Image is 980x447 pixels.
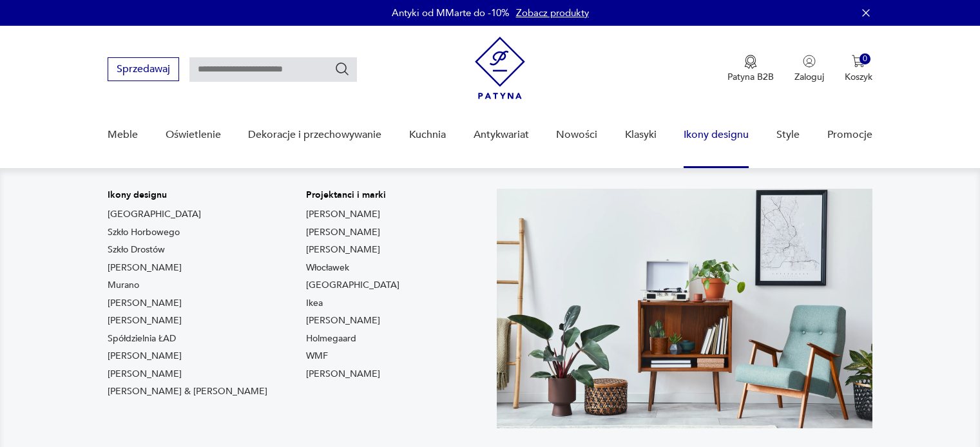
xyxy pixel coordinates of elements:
img: Meble [497,189,872,428]
a: Antykwariat [474,110,529,160]
a: Dekoracje i przechowywanie [248,110,381,160]
p: Zaloguj [794,71,824,83]
a: Nowości [556,110,597,160]
a: [PERSON_NAME] [306,208,380,221]
p: Ikony designu [108,189,267,202]
a: Kuchnia [409,110,446,160]
a: [PERSON_NAME] [108,297,182,310]
a: Ikona medaluPatyna B2B [727,55,774,83]
a: Holmegaard [306,332,356,345]
a: [PERSON_NAME] [306,368,380,381]
a: [PERSON_NAME] [108,350,182,363]
a: Spółdzielnia ŁAD [108,332,176,345]
img: Patyna - sklep z meblami i dekoracjami vintage [475,37,525,99]
a: Promocje [827,110,872,160]
p: Patyna B2B [727,71,774,83]
div: 0 [860,53,870,64]
button: Patyna B2B [727,55,774,83]
a: Murano [108,279,139,292]
button: Szukaj [334,61,350,77]
a: Zobacz produkty [516,6,589,19]
p: Projektanci i marki [306,189,399,202]
a: Szkło Horbowego [108,226,180,239]
a: [PERSON_NAME] [306,314,380,327]
a: [GEOGRAPHIC_DATA] [108,208,201,221]
a: Klasyki [625,110,657,160]
a: Ikony designu [684,110,749,160]
a: [PERSON_NAME] [306,243,380,256]
a: [PERSON_NAME] [108,262,182,274]
button: Zaloguj [794,55,824,83]
a: [PERSON_NAME] [108,314,182,327]
a: Sprzedawaj [108,66,179,75]
img: Ikonka użytkownika [803,55,816,68]
a: Style [776,110,800,160]
p: Antyki od MMarte do -10% [392,6,510,19]
button: Sprzedawaj [108,57,179,81]
a: Oświetlenie [166,110,221,160]
a: [PERSON_NAME] & [PERSON_NAME] [108,385,267,398]
a: Szkło Drostów [108,243,165,256]
a: WMF [306,350,328,363]
img: Ikona koszyka [852,55,865,68]
a: [GEOGRAPHIC_DATA] [306,279,399,292]
p: Koszyk [845,71,872,83]
a: Meble [108,110,138,160]
a: Włocławek [306,262,349,274]
img: Ikona medalu [744,55,757,69]
button: 0Koszyk [845,55,872,83]
a: Ikea [306,297,323,310]
a: [PERSON_NAME] [306,226,380,239]
a: [PERSON_NAME] [108,368,182,381]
